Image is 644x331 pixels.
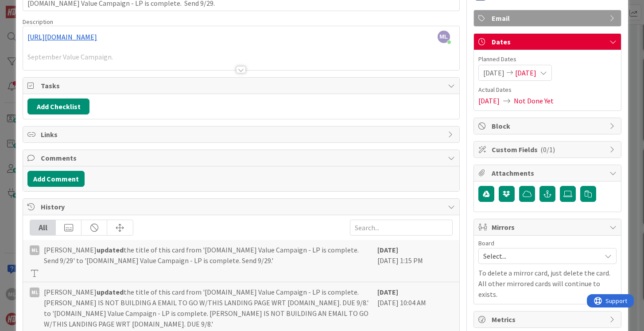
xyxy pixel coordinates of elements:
[492,168,605,178] span: Attachments
[30,288,39,297] div: ML
[27,32,97,41] a: [URL][DOMAIN_NAME]
[478,268,617,299] p: To delete a mirror card, just delete the card. All other mirrored cards will continue to exists.
[41,153,443,163] span: Comments
[492,13,605,24] span: Email
[514,95,554,106] span: Not Done Yet
[492,144,605,155] span: Custom Fields
[30,220,56,235] div: All
[44,244,372,266] span: [PERSON_NAME] the title of this card from '[DOMAIN_NAME] Value Campaign - LP is complete. Send 9/...
[492,36,605,47] span: Dates
[19,1,40,12] span: Support
[478,240,494,246] span: Board
[492,222,605,232] span: Mirrors
[492,121,605,131] span: Block
[41,80,443,91] span: Tasks
[41,129,443,140] span: Links
[438,31,450,43] span: ML
[478,55,617,64] span: Planned Dates
[377,288,398,296] b: [DATE]
[377,245,398,254] b: [DATE]
[41,201,443,212] span: History
[478,85,617,95] span: Actual Dates
[377,244,453,277] div: [DATE] 1:15 PM
[483,67,504,78] span: [DATE]
[44,287,372,329] span: [PERSON_NAME] the title of this card from '[DOMAIN_NAME] Value Campaign - LP is complete. [PERSON...
[350,220,453,236] input: Search...
[515,67,536,78] span: [DATE]
[27,99,89,114] button: Add Checklist
[27,171,85,187] button: Add Comment
[97,245,124,254] b: updated
[492,314,605,325] span: Metrics
[30,245,39,255] div: ML
[23,18,53,26] span: Description
[540,145,555,154] span: ( 0/1 )
[97,288,124,296] b: updated
[478,95,500,106] span: [DATE]
[483,250,597,262] span: Select...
